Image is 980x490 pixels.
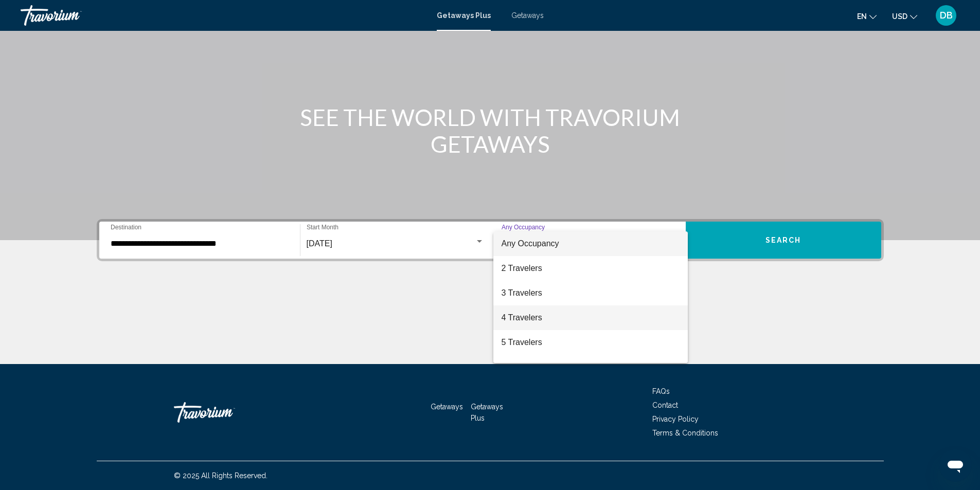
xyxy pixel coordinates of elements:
[502,330,680,355] span: 5 Travelers
[502,256,680,281] span: 2 Travelers
[939,449,972,482] iframe: Button to launch messaging window
[502,355,680,379] span: 6 Travelers
[502,239,559,248] span: Any Occupancy
[502,281,680,305] span: 3 Travelers
[502,305,680,330] span: 4 Travelers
